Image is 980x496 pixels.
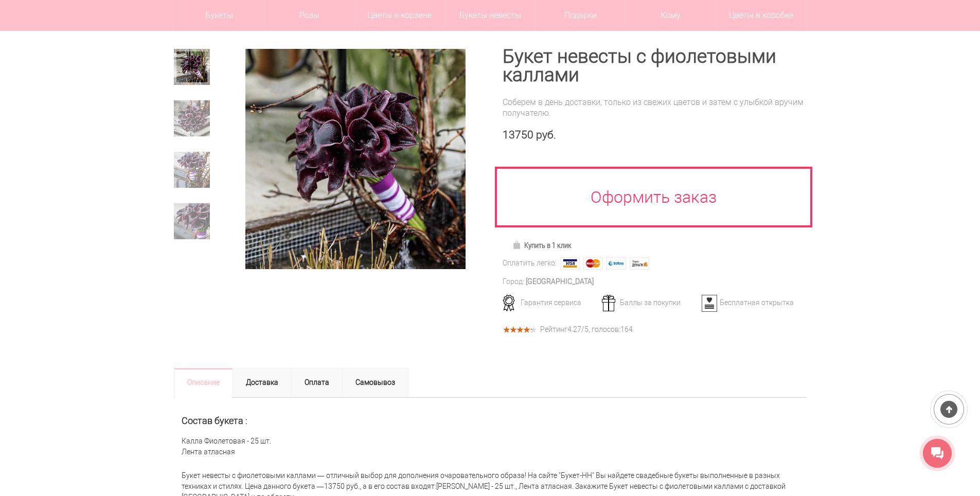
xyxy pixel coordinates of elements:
h2: Состав букета : [182,416,799,426]
div: Город: [503,276,524,287]
img: Visa [560,257,580,270]
img: Купить в 1 клик [512,241,524,249]
div: Гарантия сервиса [499,298,600,307]
a: Оплата [291,368,343,398]
a: Оформить заказ [495,167,813,227]
h1: Букет невесты с фиолетовыми каллами [503,47,807,84]
a: Описание [174,368,233,398]
div: Калла Фиолетовая - 25 шт. Лента атласная [174,398,807,466]
img: MasterCard [583,257,603,270]
span: 4.27 [567,325,581,333]
div: Рейтинг /5, голосов: . [540,327,634,332]
div: Соберем в день доставки, только из свежих цветов и затем с улыбкой вручим получателю. [503,97,807,118]
div: Оплатить легко: [503,258,557,269]
img: Букет невесты с фиолетовыми каллами [245,49,465,269]
div: 13750 руб. [503,129,807,141]
span: 164 [620,325,633,333]
a: Самовывоз [342,368,408,398]
a: Увеличить [234,49,478,269]
div: Бесплатная открытка [698,298,799,307]
div: Баллы за покупки [598,298,700,307]
a: Купить в 1 клик [508,238,576,253]
img: Яндекс Деньги [630,257,649,270]
div: [GEOGRAPHIC_DATA] [526,276,594,287]
img: Webmoney [607,257,626,270]
a: Доставка [233,368,292,398]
